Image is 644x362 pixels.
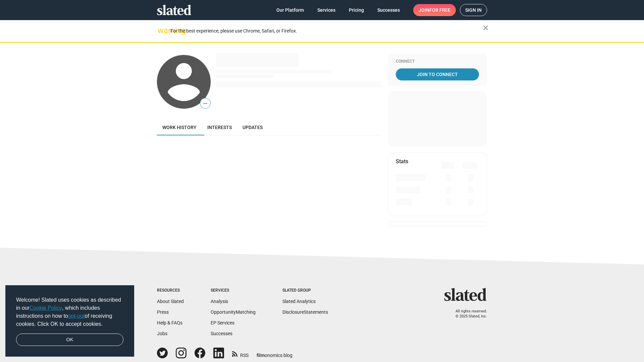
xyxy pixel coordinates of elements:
[349,4,364,16] span: Pricing
[157,119,202,135] a: Work history
[5,285,134,357] div: cookieconsent
[157,331,167,336] a: Jobs
[419,4,450,16] span: Join
[211,288,256,293] div: Services
[157,320,182,325] a: Help & FAQs
[157,288,184,293] div: Resources
[429,4,450,16] span: for free
[16,296,123,328] span: Welcome! Slated uses cookies as described in our , which includes instructions on how to of recei...
[207,125,232,130] span: Interests
[271,4,309,16] a: Our Platform
[211,331,232,336] a: Successes
[282,309,328,315] a: DisclosureStatements
[460,4,487,16] a: Sign in
[317,4,335,16] span: Services
[202,119,237,135] a: Interests
[282,299,316,304] a: Slated Analytics
[413,4,456,16] a: Joinfor free
[372,4,405,16] a: Successes
[377,4,400,16] span: Successes
[211,309,256,315] a: OpportunityMatching
[396,59,479,64] div: Connect
[397,68,478,80] span: Join To Connect
[16,334,123,346] a: dismiss cookie message
[482,24,490,32] mat-icon: close
[396,158,408,165] mat-card-title: Stats
[162,125,197,130] span: Work history
[282,288,328,293] div: Slated Group
[157,309,169,315] a: Press
[211,320,234,325] a: EP Services
[157,299,184,304] a: About Slated
[68,313,85,319] a: opt-out
[158,26,166,35] mat-icon: warning
[343,4,369,16] a: Pricing
[465,4,482,16] span: Sign in
[200,99,210,108] span: —
[257,347,292,359] a: filmonomics blog
[211,299,228,304] a: Analysis
[243,125,263,130] span: Updates
[276,4,304,16] span: Our Platform
[237,119,268,135] a: Updates
[448,309,487,319] p: All rights reserved. © 2025 Slated, Inc.
[396,68,479,80] a: Join To Connect
[312,4,341,16] a: Services
[232,348,249,359] a: RSS
[30,305,62,311] a: Cookie Policy
[170,26,483,36] div: For the best experience, please use Chrome, Safari, or Firefox.
[257,353,265,358] span: film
